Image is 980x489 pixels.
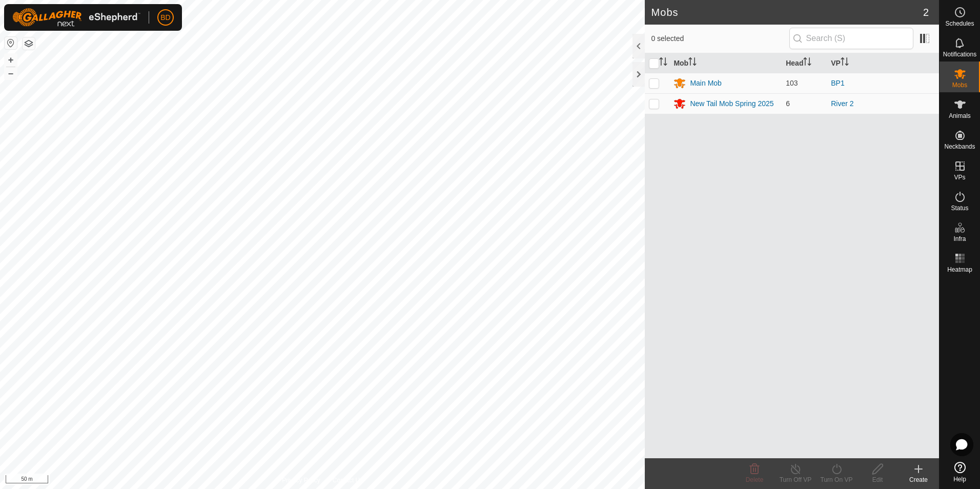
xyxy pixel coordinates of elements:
div: Edit [857,475,898,484]
span: Neckbands [944,144,975,150]
span: BD [160,12,170,23]
span: Mobs [952,82,967,88]
div: Main Mob [690,78,721,89]
span: Heatmap [947,267,972,273]
th: Mob [669,53,782,73]
span: Help [953,476,966,482]
span: 6 [786,99,790,108]
button: – [5,67,17,79]
p-sorticon: Activate to sort [841,59,849,67]
span: 0 selected [651,33,789,44]
span: Notifications [943,51,976,57]
h2: Mobs [651,6,923,18]
button: Reset Map [5,37,17,49]
span: Schedules [945,21,974,27]
th: VP [827,53,939,73]
a: BP1 [831,79,844,87]
a: Help [940,458,980,486]
p-sorticon: Activate to sort [659,59,667,67]
a: Privacy Policy [282,476,320,485]
span: Delete [746,476,764,483]
a: River 2 [831,99,853,108]
div: Turn On VP [816,475,857,484]
input: Search (S) [789,28,913,49]
p-sorticon: Activate to sort [803,59,811,67]
div: Turn Off VP [775,475,816,484]
span: 103 [786,79,798,87]
p-sorticon: Activate to sort [688,59,697,67]
span: Status [951,205,968,211]
img: Gallagher Logo [12,8,140,27]
button: Map Layers [23,37,35,50]
span: 2 [923,5,929,20]
a: Contact Us [333,476,363,485]
div: New Tail Mob Spring 2025 [690,98,773,109]
span: Animals [949,113,971,119]
button: + [5,54,17,66]
th: Head [782,53,827,73]
div: Create [898,475,939,484]
span: VPs [954,174,965,180]
span: Infra [953,236,966,242]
